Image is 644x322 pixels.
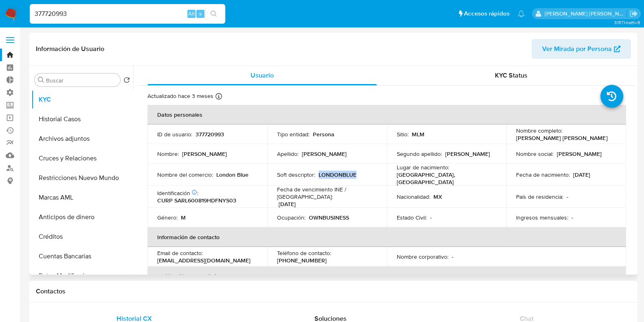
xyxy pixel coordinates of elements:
[157,197,236,204] p: CURP SARL600819HDFNYS03
[279,200,296,208] p: [DATE]
[277,150,299,158] p: Apellido :
[516,214,568,221] p: Ingresos mensuales :
[147,92,213,100] p: Actualizado hace 3 meses
[629,9,638,18] a: Salir
[571,214,573,221] p: -
[157,131,192,138] p: ID de usuario :
[157,189,198,197] p: Identificación :
[516,193,563,200] p: País de residencia :
[397,171,494,186] p: [GEOGRAPHIC_DATA], [GEOGRAPHIC_DATA]
[31,207,133,227] button: Anticipos de dinero
[205,8,222,20] button: search-icon
[397,150,442,158] p: Segundo apellido :
[302,150,347,158] p: [PERSON_NAME]
[31,129,133,149] button: Archivos adjuntos
[397,214,427,221] p: Estado Civil :
[542,39,612,59] span: Ver Mirada por Persona
[277,186,377,200] p: Fecha de vencimiento INE / [GEOGRAPHIC_DATA] :
[516,127,563,134] p: Nombre completo :
[573,171,590,178] p: [DATE]
[199,10,202,18] span: s
[36,287,631,295] h1: Contactos
[397,193,430,200] p: Nacionalidad :
[157,257,251,264] p: [EMAIL_ADDRESS][DOMAIN_NAME]
[31,109,133,129] button: Historial Casos
[313,131,334,138] p: Persona
[216,171,248,178] p: London Blue
[397,253,448,260] p: Nombre corporativo :
[452,253,453,260] p: -
[516,171,570,178] p: Fecha de nacimiento :
[182,150,227,158] p: [PERSON_NAME]
[147,266,626,286] th: Verificación y cumplimiento
[157,150,179,158] p: Nombre :
[567,193,568,200] p: -
[397,131,409,138] p: Sitio :
[30,9,225,19] input: Buscar usuario o caso...
[38,77,44,83] button: Buscar
[181,214,186,221] p: M
[31,246,133,266] button: Cuentas Bancarias
[31,266,133,286] button: Datos Modificados
[188,10,195,18] span: Alt
[277,249,331,257] p: Teléfono de contacto :
[277,214,306,221] p: Ocupación :
[157,214,178,221] p: Género :
[31,149,133,168] button: Cruces y Relaciones
[31,168,133,188] button: Restricciones Nuevo Mundo
[251,71,274,80] span: Usuario
[147,227,626,247] th: Información de contacto
[123,77,130,86] button: Volver al orden por defecto
[309,214,349,221] p: OWNBUSINESS
[31,90,133,109] button: KYC
[46,77,117,84] input: Buscar
[277,131,310,138] p: Tipo entidad :
[516,150,554,158] p: Nombre social :
[412,131,424,138] p: MLM
[397,164,449,171] p: Lugar de nacimiento :
[157,249,203,257] p: Email de contacto :
[36,45,104,53] h1: Información de Usuario
[196,131,224,138] p: 377720993
[31,227,133,246] button: Créditos
[31,188,133,207] button: Marcas AML
[430,214,432,221] p: -
[518,10,525,17] a: Notificaciones
[433,193,442,200] p: MX
[532,39,631,59] button: Ver Mirada por Persona
[277,171,315,178] p: Soft descriptor :
[557,150,602,158] p: [PERSON_NAME]
[157,171,213,178] p: Nombre del comercio :
[464,9,510,18] span: Accesos rápidos
[319,171,356,178] p: LONDONBLUE
[545,10,627,18] p: daniela.lagunesrodriguez@mercadolibre.com.mx
[495,71,528,80] span: KYC Status
[147,105,626,124] th: Datos personales
[516,134,607,142] p: [PERSON_NAME] [PERSON_NAME]
[277,257,327,264] p: [PHONE_NUMBER]
[445,150,490,158] p: [PERSON_NAME]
